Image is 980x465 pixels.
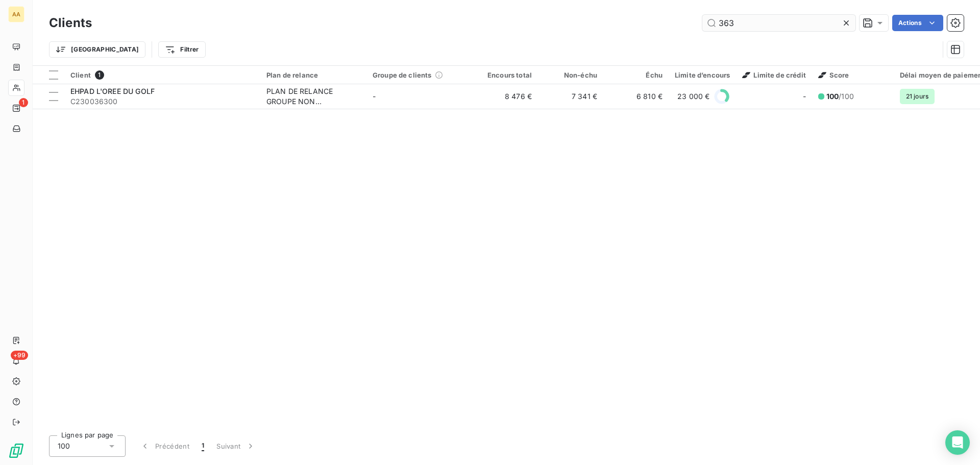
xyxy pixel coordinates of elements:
button: Suivant [210,435,262,457]
div: Limite d’encours [675,71,730,79]
span: Limite de crédit [742,71,805,79]
div: Plan de relance [266,71,360,79]
h3: Clients [49,14,92,32]
td: 6 810 € [603,84,669,109]
button: [GEOGRAPHIC_DATA] [49,41,145,58]
span: 23 000 € [677,91,709,102]
div: PLAN DE RELANCE GROUPE NON AUTOMATIQUE [266,86,360,107]
span: Client [70,71,91,79]
a: 1 [8,100,24,116]
td: 8 476 € [473,84,538,109]
img: Logo LeanPay [8,443,24,459]
div: Open Intercom Messenger [945,430,970,455]
span: 100 [58,441,70,451]
td: 7 341 € [538,84,603,109]
input: Rechercher [702,15,855,31]
span: 1 [202,441,204,451]
div: Encours total [479,71,532,79]
span: EHPAD L'OREE DU GOLF [70,87,155,95]
button: 1 [195,435,210,457]
div: AA [8,6,24,22]
span: 1 [95,70,104,80]
span: 1 [19,98,28,107]
span: 21 jours [900,89,935,104]
span: 100 [826,92,839,101]
span: - [373,92,376,101]
div: Non-échu [544,71,597,79]
button: Précédent [134,435,195,457]
span: - [803,91,806,102]
span: Groupe de clients [373,71,432,79]
div: Échu [609,71,663,79]
span: +99 [11,351,28,360]
button: Actions [892,15,943,31]
span: /100 [826,91,854,102]
span: Score [818,71,849,79]
button: Filtrer [158,41,205,58]
span: C230036300 [70,96,254,107]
